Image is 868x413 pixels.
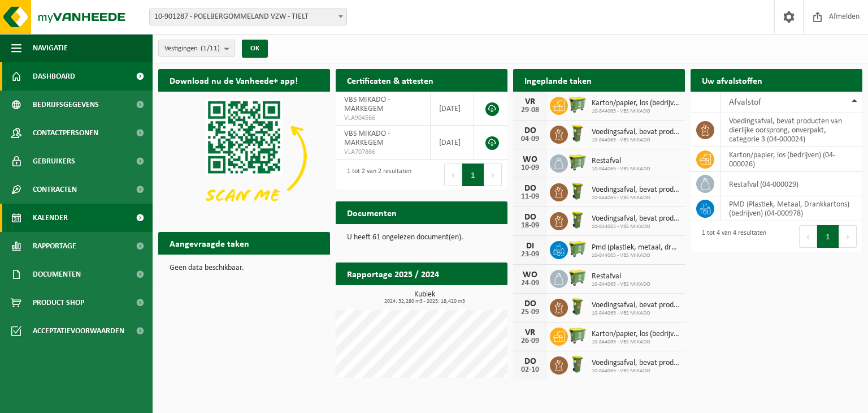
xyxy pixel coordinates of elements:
span: 10-844065 - VBS MIKADO [592,252,679,259]
p: Geen data beschikbaar. [170,264,319,272]
span: Voedingsafval, bevat producten van dierlijke oorsprong, onverpakt, categorie 3 [592,128,679,137]
span: 10-844065 - VBS MIKADO [592,195,679,201]
span: VBS MIKADO - MARKEGEM [344,130,390,147]
div: WO [519,270,541,279]
div: 18-09 [519,222,541,230]
span: Rapportage [33,232,76,260]
div: 1 tot 2 van 2 resultaten [341,162,411,187]
div: DO [519,184,541,193]
button: OK [242,40,268,58]
div: 1 tot 4 van 4 resultaten [696,224,766,249]
span: 10-844065 - VBS MIKADO [592,137,679,144]
h2: Documenten [336,201,408,223]
span: Pmd (plastiek, metaal, drankkartons) (bedrijven) [592,243,679,252]
div: 11-09 [519,193,541,201]
td: restafval (04-000029) [721,172,862,196]
td: PMD (Plastiek, Metaal, Drankkartons) (bedrijven) (04-000978) [721,196,862,221]
a: Bekijk rapportage [423,285,506,307]
count: (1/11) [201,45,220,52]
div: DO [519,299,541,308]
td: [DATE] [431,92,474,126]
button: Next [839,225,857,248]
div: 10-09 [519,164,541,172]
span: Contracten [33,175,77,204]
button: 1 [817,225,839,248]
div: DO [519,213,541,222]
img: Download de VHEPlus App [158,92,330,221]
span: Gebruikers [33,147,75,175]
div: VR [519,97,541,106]
h2: Ingeplande taken [513,69,603,91]
div: 29-08 [519,106,541,114]
button: Previous [799,225,817,248]
span: 10-844065 - VBS MIKADO [592,223,679,230]
span: 10-901287 - POELBERGOMMELAND VZW - TIELT [149,8,347,25]
span: Karton/papier, los (bedrijven) [592,99,679,108]
span: 2024: 32,280 m3 - 2025: 18,420 m3 [341,299,507,304]
div: 26-09 [519,337,541,345]
span: Kalender [33,204,68,232]
span: Voedingsafval, bevat producten van dierlijke oorsprong, onverpakt, categorie 3 [592,186,679,195]
span: 10-844065 - VBS MIKADO [592,108,679,115]
div: 23-09 [519,251,541,259]
span: Voedingsafval, bevat producten van dierlijke oorsprong, onverpakt, categorie 3 [592,359,679,368]
div: DO [519,126,541,135]
div: 24-09 [519,279,541,287]
img: WB-0060-HPE-GN-50 [568,210,587,230]
img: WB-0060-HPE-GN-50 [568,355,587,374]
img: WB-0660-HPE-GN-50 [568,326,587,345]
span: Afvalstof [729,98,761,107]
span: Voedingsafval, bevat producten van dierlijke oorsprong, onverpakt, categorie 3 [592,301,679,310]
p: U heeft 61 ongelezen document(en). [347,234,496,242]
span: Acceptatievoorwaarden [33,317,124,345]
span: Voedingsafval, bevat producten van dierlijke oorsprong, onverpakt, categorie 3 [592,214,679,223]
h2: Aangevraagde taken [158,232,261,254]
h2: Download nu de Vanheede+ app! [158,69,309,91]
img: WB-0660-HPE-GN-50 [568,95,587,114]
img: WB-0060-HPE-GN-50 [568,297,587,316]
span: VLA707866 [344,148,422,157]
img: WB-0660-HPE-GN-50 [568,239,587,259]
span: 10-844065 - VBS MIKADO [592,166,650,173]
span: VBS MIKADO - MARKEGEM [344,96,390,113]
span: Navigatie [33,34,68,62]
span: Vestigingen [164,40,220,57]
h2: Rapportage 2025 / 2024 [336,263,450,285]
div: 02-10 [519,366,541,374]
div: WO [519,155,541,164]
td: karton/papier, los (bedrijven) (04-000026) [721,147,862,172]
span: Documenten [33,260,81,289]
button: Previous [444,164,462,186]
div: DI [519,242,541,251]
button: 1 [462,164,484,186]
div: DO [519,357,541,366]
img: WB-0660-HPE-GN-50 [568,153,587,172]
span: Bedrijfsgegevens [33,91,99,119]
button: Vestigingen(1/11) [158,40,235,57]
span: 10-844065 - VBS MIKADO [592,310,679,317]
span: Karton/papier, los (bedrijven) [592,330,679,339]
span: Restafval [592,272,650,281]
img: WB-0060-HPE-GN-50 [568,182,587,201]
img: WB-0660-HPE-GN-50 [568,268,587,287]
h2: Certificaten & attesten [336,69,445,91]
div: VR [519,328,541,337]
td: voedingsafval, bevat producten van dierlijke oorsprong, onverpakt, categorie 3 (04-000024) [721,113,862,147]
span: Product Shop [33,289,84,317]
h3: Kubiek [341,291,507,304]
span: Restafval [592,157,650,166]
span: 10-844065 - VBS MIKADO [592,368,679,375]
div: 25-09 [519,308,541,316]
span: Dashboard [33,62,75,91]
h2: Uw afvalstoffen [691,69,774,91]
div: 04-09 [519,135,541,143]
span: 10-844065 - VBS MIKADO [592,281,650,288]
td: [DATE] [431,126,474,160]
span: 10-844065 - VBS MIKADO [592,339,679,346]
button: Next [484,164,502,186]
span: Contactpersonen [33,119,98,147]
img: WB-0060-HPE-GN-50 [568,124,587,143]
span: 10-901287 - POELBERGOMMELAND VZW - TIELT [150,9,346,25]
span: VLA904566 [344,114,422,123]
